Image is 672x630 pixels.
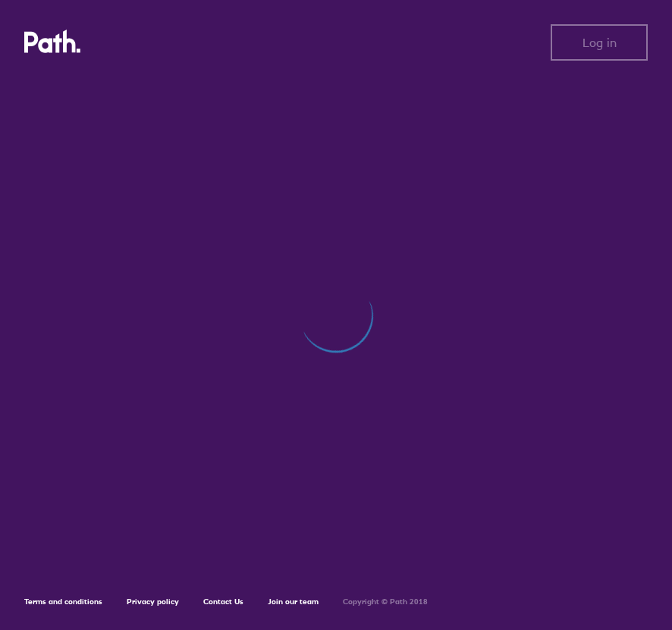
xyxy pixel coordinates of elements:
[24,597,102,606] a: Terms and conditions
[268,597,319,606] a: Join our team
[203,597,243,606] a: Contact Us
[127,597,179,606] a: Privacy policy
[583,36,617,49] span: Log in
[343,597,428,606] h6: Copyright © Path 2018
[551,24,648,61] button: Log in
